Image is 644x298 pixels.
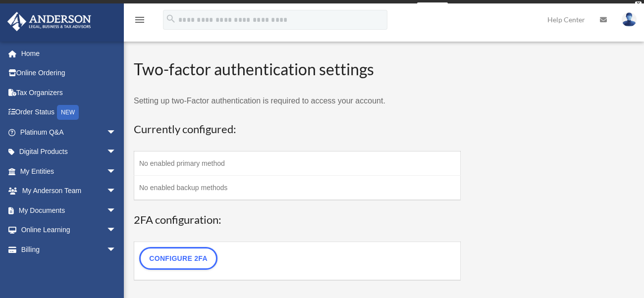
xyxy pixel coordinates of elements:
span: arrow_drop_down [107,122,126,143]
span: arrow_drop_down [107,161,126,182]
a: menu [134,17,146,26]
img: Anderson Advisors Platinum Portal [4,12,94,31]
p: Setting up two-Factor authentication is required to access your account. [134,94,461,108]
a: survey [417,2,448,14]
a: Billingarrow_drop_down [7,240,131,259]
h3: Currently configured: [134,122,461,137]
a: Online Ordering [7,63,131,83]
div: close [635,1,642,7]
a: Online Learningarrow_drop_down [7,220,131,240]
div: Get a chance to win 6 months of Platinum for free just by filling out this [196,2,413,14]
a: Events Calendar [7,259,131,279]
a: My Documentsarrow_drop_down [7,200,131,220]
h3: 2FA configuration: [134,212,461,228]
a: My Entitiesarrow_drop_down [7,161,131,181]
span: arrow_drop_down [107,142,126,162]
span: arrow_drop_down [107,240,126,260]
a: Configure 2FA [139,247,217,270]
span: arrow_drop_down [107,200,126,221]
a: Order StatusNEW [7,102,131,123]
span: arrow_drop_down [107,181,126,201]
i: search [165,13,176,24]
a: Platinum Q&Aarrow_drop_down [7,122,131,142]
a: My Anderson Teamarrow_drop_down [7,181,131,201]
td: No enabled backup methods [134,176,461,200]
a: Home [7,44,131,63]
i: menu [134,14,146,26]
td: No enabled primary method [134,151,461,176]
h2: Two-factor authentication settings [134,58,461,81]
div: NEW [57,105,79,120]
a: Tax Organizers [7,83,131,102]
img: User Pic [622,12,637,27]
a: Digital Productsarrow_drop_down [7,142,131,162]
span: arrow_drop_down [107,220,126,241]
